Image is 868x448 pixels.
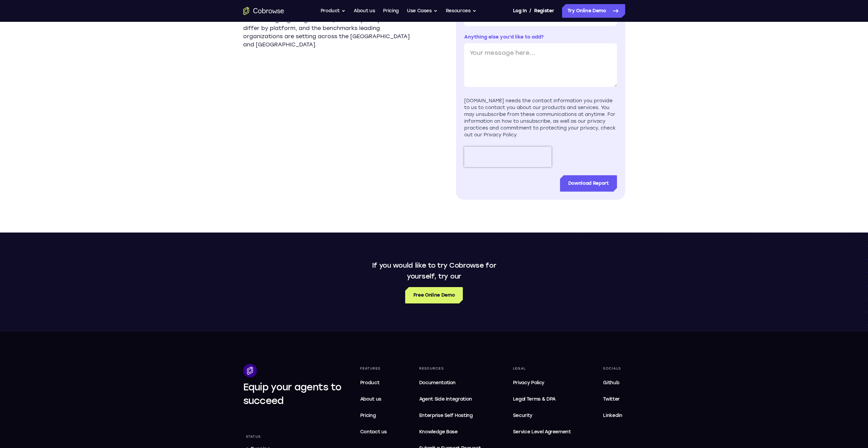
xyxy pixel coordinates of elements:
div: Resources [416,364,484,373]
a: Agent Side Integration [416,392,484,406]
input: Download Report [560,175,617,192]
a: Github [600,376,625,390]
a: Linkedin [600,409,625,422]
button: Resources [446,4,476,18]
div: Socials [600,364,625,373]
a: Privacy Policy [510,376,574,390]
button: Product [321,4,346,18]
a: Free Online Demo [405,287,463,303]
div: [DOMAIN_NAME] needs the contact information you provide to us to contact you about our products a... [464,98,617,138]
span: About us [360,396,381,402]
span: Agent Side Integration [419,395,481,403]
a: About us [354,4,375,18]
span: Pricing [360,413,376,418]
a: About us [357,392,390,406]
span: Github [603,380,619,386]
a: Log In [513,4,527,18]
a: Knowledge Base [416,425,484,439]
span: Security [513,413,532,418]
div: Features [357,364,390,373]
span: Documentation [419,380,456,386]
a: Legal Terms & DPA [510,392,574,406]
span: / [529,7,531,15]
span: Product [360,380,380,386]
a: Twitter [600,392,625,406]
a: Pricing [357,409,390,422]
a: Security [510,409,574,422]
p: If you would like to try Cobrowse for yourself, try our [369,260,500,282]
a: Try Online Demo [562,4,625,18]
span: Service Level Agreement [513,428,571,436]
div: Status [243,432,264,442]
span: Legal Terms & DPA [513,396,556,402]
a: Documentation [416,376,484,390]
span: Anything else you'd like to add? [464,34,544,40]
span: Twitter [603,396,620,402]
a: Register [534,4,554,18]
a: Service Level Agreement [510,425,574,439]
span: Equip your agents to succeed [243,381,342,406]
a: Enterprise Self Hosting [416,409,484,422]
span: Enterprise Self Hosting [419,412,481,420]
span: Linkedin [603,413,622,418]
span: Contact us [360,429,387,435]
a: Product [357,376,390,390]
a: Go to the home page [243,7,284,15]
button: Use Cases [407,4,438,18]
span: Privacy Policy [513,380,544,386]
a: Contact us [357,425,390,439]
span: Knowledge Base [419,429,458,435]
iframe: reCAPTCHA [464,147,551,167]
a: Pricing [383,4,399,18]
div: Legal [510,364,574,373]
